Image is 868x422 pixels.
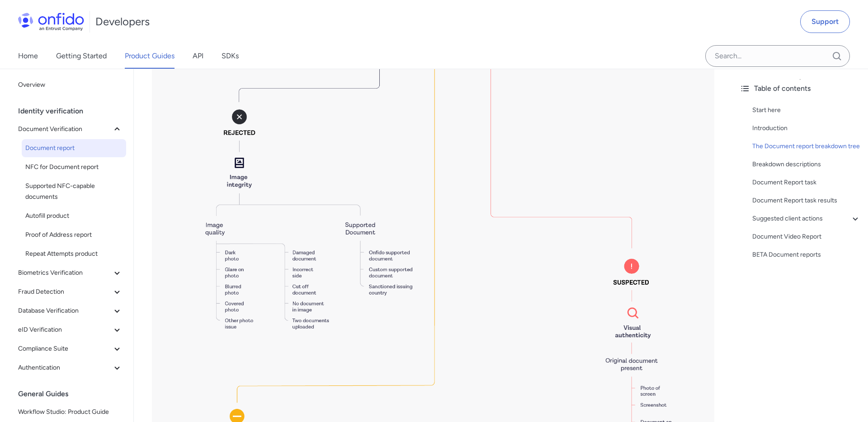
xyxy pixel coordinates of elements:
button: Fraud Detection [14,283,126,301]
a: Document Report task results [752,195,861,206]
a: Document report [22,139,126,157]
span: Biometrics Verification [18,267,112,278]
button: Compliance Suite [14,340,126,358]
a: Workflow Studio: Product Guide [14,403,126,421]
a: Support [800,10,850,33]
a: Repeat Attempts product [22,245,126,263]
a: The Document report breakdown tree [752,141,861,152]
span: Workflow Studio: Product Guide [18,407,123,417]
a: Suggested client actions [752,213,861,224]
div: General Guides [18,385,130,403]
a: Introduction [752,123,861,134]
a: SDKs [222,43,239,69]
button: Document Verification [14,120,126,138]
div: Identity verification [18,102,130,120]
a: Getting Started [56,43,107,69]
img: Onfido Logo [18,13,84,31]
a: Breakdown descriptions [752,159,861,170]
input: Onfido search input field [705,45,850,67]
span: Document report [25,143,123,154]
a: Home [18,43,38,69]
a: Start here [752,105,861,116]
span: Proof of Address report [25,230,123,240]
span: Authentication [18,362,112,373]
span: Autofill product [25,211,123,221]
h1: Developers [95,14,150,29]
button: Authentication [14,359,126,377]
div: Table of contents [740,83,861,94]
span: Compliance Suite [18,343,112,354]
a: Document Video Report [752,231,861,242]
a: Document Report task [752,177,861,188]
span: eID Verification [18,324,112,335]
a: Autofill product [22,207,126,225]
span: NFC for Document report [25,162,123,173]
span: Supported NFC-capable documents [25,181,123,202]
a: NFC for Document report [22,158,126,176]
a: Product Guides [125,43,175,69]
span: Document Verification [18,124,112,135]
a: Overview [14,76,126,94]
a: API [193,43,203,69]
span: Repeat Attempts product [25,249,123,259]
button: Biometrics Verification [14,264,126,282]
button: eID Verification [14,321,126,339]
a: Proof of Address report [22,226,126,244]
a: Supported NFC-capable documents [22,177,126,206]
a: BETA Document reports [752,249,861,260]
button: Database Verification [14,302,126,320]
span: Fraud Detection [18,286,112,297]
span: Overview [18,80,123,90]
span: Database Verification [18,305,112,316]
